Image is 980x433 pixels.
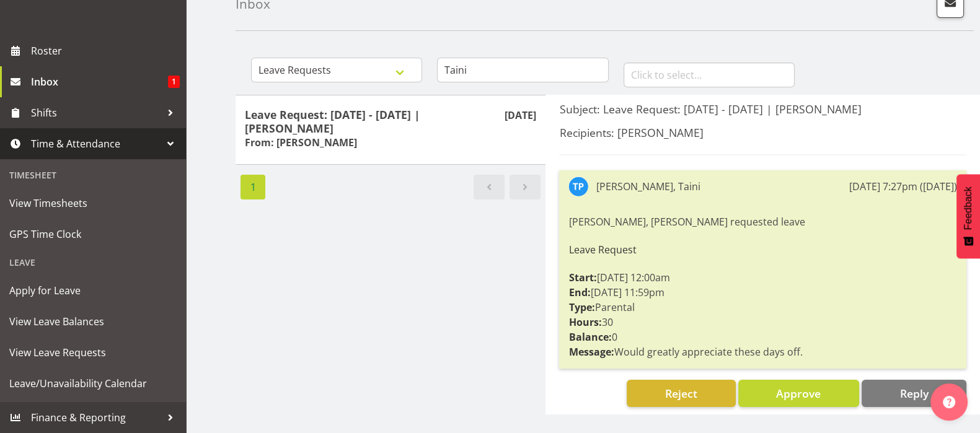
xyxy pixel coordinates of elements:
span: Approve [776,386,821,401]
h5: Subject: Leave Request: [DATE] - [DATE] | [PERSON_NAME] [559,102,966,116]
span: Reply [899,386,928,401]
img: help-xxl-2.png [943,396,955,408]
strong: End: [568,286,590,299]
input: Search [437,58,608,82]
div: [PERSON_NAME], [PERSON_NAME] requested leave [DATE] 12:00am [DATE] 11:59pm Parental 30 0 Would gr... [568,211,957,362]
h5: Recipients: [PERSON_NAME] [559,126,966,139]
h6: Leave Request [568,244,957,255]
div: Leave [3,250,183,275]
span: Time & Attendance [31,134,161,153]
a: Apply for Leave [3,275,183,306]
div: [PERSON_NAME], Taini [596,179,700,194]
span: Apply for Leave [9,281,177,300]
button: Reject [627,380,735,407]
strong: Message: [568,345,614,359]
span: 1 [168,76,180,88]
span: Inbox [31,72,168,91]
div: Timesheet [3,162,183,188]
img: taini-pia10947.jpg [568,177,588,196]
span: Finance & Reporting [31,408,161,427]
h6: From: [PERSON_NAME] [245,136,357,149]
div: [DATE] 7:27pm ([DATE]) [849,179,957,194]
a: View Timesheets [3,188,183,219]
p: [DATE] [505,108,536,123]
a: Leave/Unavailability Calendar [3,368,183,399]
button: Approve [738,380,859,407]
a: Next page [510,175,541,199]
span: View Timesheets [9,194,177,212]
span: GPS Time Clock [9,225,177,243]
input: Click to select... [624,63,795,87]
span: Shifts [31,103,161,122]
span: Reject [665,386,697,401]
span: View Leave Requests [9,343,177,362]
span: Feedback [963,186,974,230]
a: Previous page [474,175,505,199]
strong: Start: [568,271,596,284]
button: Feedback - Show survey [956,174,980,258]
a: View Leave Requests [3,337,183,368]
a: GPS Time Clock [3,219,183,250]
span: View Leave Balances [9,312,177,331]
span: Leave/Unavailability Calendar [9,374,177,393]
a: View Leave Balances [3,306,183,337]
strong: Hours: [568,315,601,329]
strong: Balance: [568,330,611,344]
h5: Leave Request: [DATE] - [DATE] | [PERSON_NAME] [245,108,536,135]
strong: Type: [568,300,594,314]
button: Reply [862,380,966,407]
span: Roster [31,42,180,60]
